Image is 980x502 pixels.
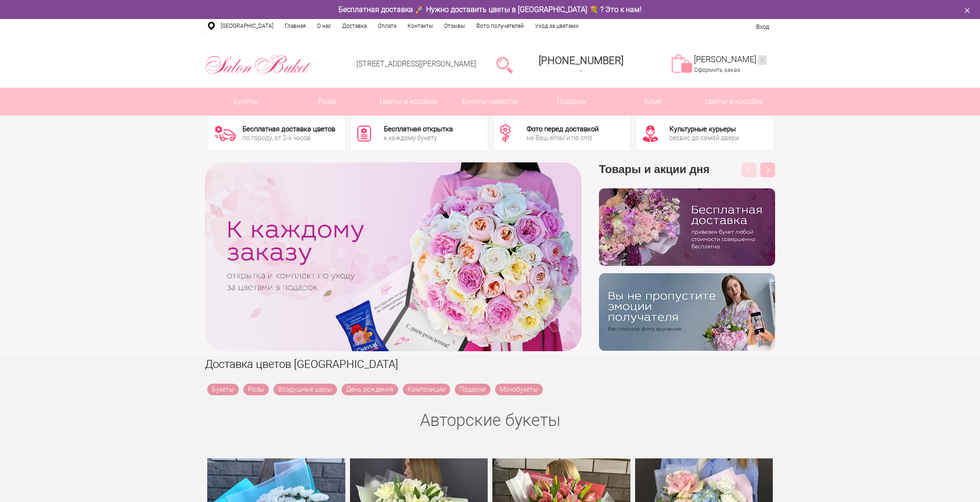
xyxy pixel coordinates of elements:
div: на Ваш email и по sms [527,135,598,141]
div: Бесплатная доставка цветов [242,126,335,133]
a: Вход [756,23,769,30]
a: Авторские букеты [420,411,560,430]
div: по городу, от 2-х часов [242,135,335,141]
a: Розы [243,384,269,395]
a: Уход за цветами [529,19,584,33]
a: Композиции [403,384,450,395]
a: Подарки [455,384,490,395]
a: Букеты невесты [450,88,531,116]
a: [PHONE_NUMBER] [533,51,629,78]
a: Отзывы [439,19,471,33]
div: к каждому букету [384,135,453,141]
img: hpaj04joss48rwypv6hbykmvk1dj7zyr.png.webp [599,188,775,266]
a: Цветы в корзине [368,88,449,116]
div: Бесплатная доставка 🚀 Нужно доставить цветы в [GEOGRAPHIC_DATA] 💐 ? Это к нам! [198,5,782,14]
a: Доставка [337,19,372,33]
a: Букеты [205,88,286,116]
a: [PERSON_NAME]1 [694,54,767,65]
span: [PHONE_NUMBER] [539,55,624,66]
a: Оплата [372,19,402,33]
div: Культурные курьеры [669,126,739,133]
div: Фото перед доставкой [527,126,598,133]
a: Контакты [402,19,439,33]
div: сервис до самой двери [669,135,739,141]
a: Главная [279,19,312,33]
button: Next [760,162,775,177]
a: [GEOGRAPHIC_DATA] [215,19,279,33]
a: Подарки [531,88,612,116]
a: Фото получателей [471,19,529,33]
div: Бесплатная открытка [384,126,453,133]
h1: Доставка цветов [GEOGRAPHIC_DATA] [205,356,775,373]
a: Розы [287,88,368,116]
a: О нас [312,19,337,33]
img: Цветы Нижний Новгород [205,52,311,77]
span: Кому [612,88,694,116]
a: Воздушные шары [274,384,337,395]
a: Букеты [207,384,239,395]
ins: 1 [758,55,767,65]
a: Монобукеты [495,384,543,395]
a: Оформить заказ [694,66,740,73]
h3: Товары и акции дня [599,162,775,188]
a: Цветы в коробке [694,88,775,116]
a: День рождения [342,384,398,395]
a: [STREET_ADDRESS][PERSON_NAME] [356,59,476,68]
img: v9wy31nijnvkfycrkduev4dhgt9psb7e.png.webp [599,273,775,351]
